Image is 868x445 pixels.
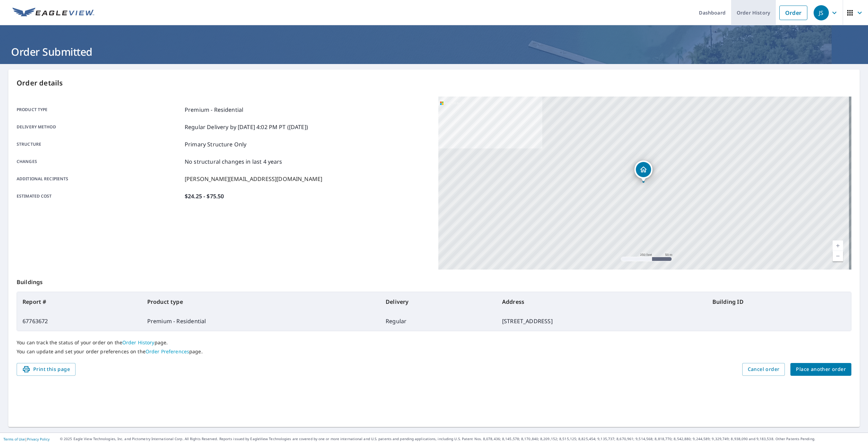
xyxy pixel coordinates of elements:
[17,363,76,376] button: Print this page
[12,8,94,18] img: EV Logo
[185,106,243,114] p: Premium - Residential
[833,240,843,251] a: Current Level 17, Zoom In
[779,6,807,20] a: Order
[497,292,707,311] th: Address
[796,365,846,374] span: Place another order
[185,157,282,166] p: No structural changes in last 4 years
[380,292,497,311] th: Delivery
[3,437,25,442] a: Terms of Use
[185,192,224,200] p: $24.25 - $75.50
[142,311,380,331] td: Premium - Residential
[185,175,322,183] p: [PERSON_NAME][EMAIL_ADDRESS][DOMAIN_NAME]
[17,339,851,346] p: You can track the status of your order on the page.
[17,123,182,131] p: Delivery method
[185,123,308,131] p: Regular Delivery by [DATE] 4:02 PM PT ([DATE])
[17,78,851,88] p: Order details
[17,292,142,311] th: Report #
[17,157,182,166] p: Changes
[707,292,851,311] th: Building ID
[8,45,860,59] h1: Order Submitted
[380,311,497,331] td: Regular
[814,5,829,20] div: JS
[742,363,785,376] button: Cancel order
[634,161,652,182] div: Dropped pin, building 1, Residential property, 550 Grant Ave Grand Haven, MI 49417
[17,348,851,355] p: You can update and set your order preferences on the page.
[790,363,851,376] button: Place another order
[122,339,155,346] a: Order History
[17,175,182,183] p: Additional recipients
[17,270,851,292] p: Buildings
[185,140,246,148] p: Primary Structure Only
[833,251,843,261] a: Current Level 17, Zoom Out
[17,311,142,331] td: 67763672
[497,311,707,331] td: [STREET_ADDRESS]
[22,365,70,374] span: Print this page
[146,348,189,355] a: Order Preferences
[27,437,50,442] a: Privacy Policy
[17,106,182,114] p: Product type
[748,365,780,374] span: Cancel order
[17,140,182,148] p: Structure
[142,292,380,311] th: Product type
[60,436,865,442] p: © 2025 Eagle View Technologies, Inc. and Pictometry International Corp. All Rights Reserved. Repo...
[3,437,50,441] p: |
[17,192,182,200] p: Estimated cost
